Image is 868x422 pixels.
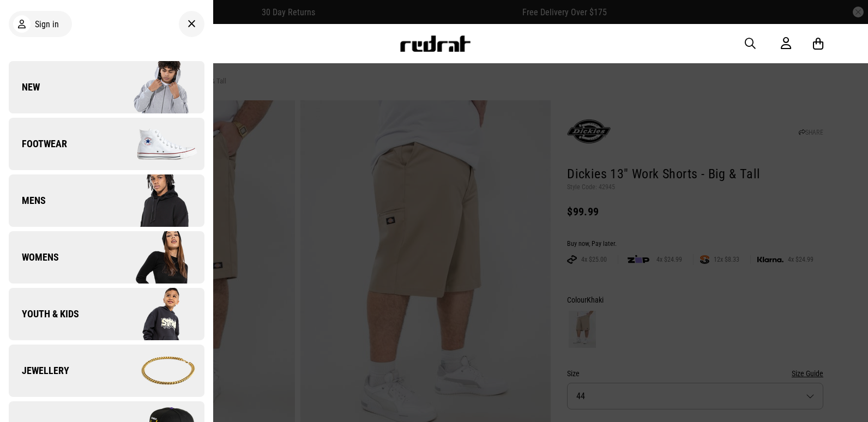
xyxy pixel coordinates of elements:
span: Mens [9,194,46,207]
img: Company [106,230,204,285]
img: Company [106,117,204,171]
span: New [9,81,40,94]
img: Company [106,343,204,398]
span: Womens [9,251,59,264]
a: Youth & Kids Company [9,288,204,340]
img: Redrat logo [399,35,471,52]
span: Youth & Kids [9,308,79,321]
a: Womens Company [9,231,204,284]
a: Footwear Company [9,118,204,170]
img: Company [106,60,204,114]
a: Mens Company [9,174,204,227]
span: Footwear [9,137,67,150]
a: Jewellery Company [9,345,204,397]
img: Company [106,173,204,228]
a: New Company [9,61,204,113]
span: Jewellery [9,364,69,377]
img: Company [106,287,204,341]
span: Sign in [35,19,59,29]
